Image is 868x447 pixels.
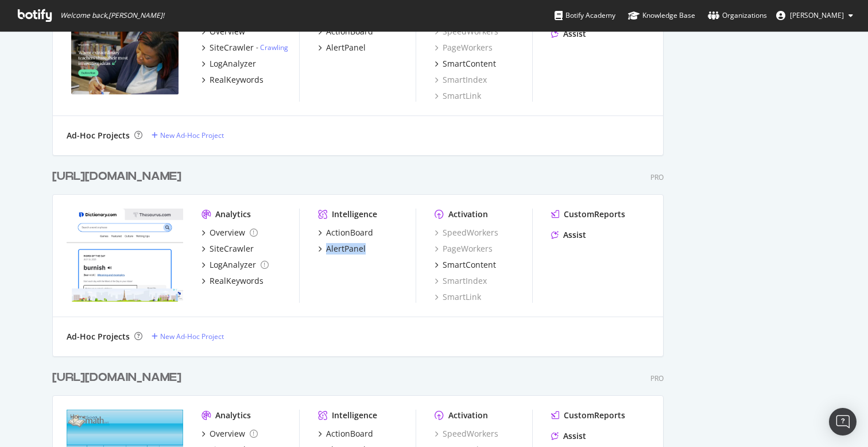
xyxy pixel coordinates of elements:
a: Assist [551,430,586,442]
a: PageWorkers [435,243,493,255]
a: PageWorkers [435,42,493,53]
div: Pro [650,172,664,182]
a: AlertPanel [318,243,366,255]
div: Assist [563,28,586,40]
div: Knowledge Base [628,10,695,21]
a: ActionBoard [318,428,373,440]
div: SiteCrawler [210,243,254,255]
a: Overview [201,428,258,440]
div: AlertPanel [326,42,366,53]
span: Welcome back, [PERSON_NAME] ! [60,11,164,20]
div: RealKeywords [210,275,263,287]
div: Intelligence [332,410,377,421]
a: ActionBoard [318,227,373,238]
div: LogAnalyzer [210,58,256,70]
a: New Ad-Hoc Project [152,332,224,341]
div: ActionBoard [326,227,373,238]
div: SiteCrawler [210,42,254,53]
a: LogAnalyzer [201,58,256,70]
a: SmartLink [435,90,481,102]
div: Assist [563,229,586,241]
a: SmartIndex [435,74,487,86]
div: Activation [448,410,488,421]
div: Analytics [215,410,251,421]
a: CustomReports [551,209,625,220]
div: New Ad-Hoc Project [160,332,224,341]
div: Assist [563,430,586,442]
a: Assist [551,229,586,241]
div: Open Intercom Messenger [829,408,857,436]
a: [URL][DOMAIN_NAME] [52,168,186,185]
div: CustomReports [564,410,625,421]
div: New Ad-Hoc Project [160,130,224,140]
a: Overview [201,227,258,238]
a: SiteCrawler [201,243,254,255]
div: SmartContent [443,58,496,70]
div: Activation [448,209,488,220]
a: SiteCrawler- Crawling [201,42,288,53]
div: SmartContent [443,259,496,271]
div: Overview [210,227,245,238]
div: [URL][DOMAIN_NAME] [52,369,181,386]
div: ActionBoard [326,428,373,440]
div: [URL][DOMAIN_NAME] [52,168,181,185]
span: John McLendon [790,10,844,20]
div: AlertPanel [326,243,366,255]
div: LogAnalyzer [210,259,256,271]
a: Assist [551,28,586,40]
div: Intelligence [332,209,377,220]
a: Crawling [260,43,288,52]
div: Overview [210,428,245,440]
div: CustomReports [564,209,625,220]
div: Botify Academy [555,10,615,21]
a: SmartContent [435,259,496,271]
div: Ad-Hoc Projects [67,331,130,342]
div: RealKeywords [210,74,263,86]
div: Ad-Hoc Projects [67,130,130,141]
a: New Ad-Hoc Project [152,130,224,140]
button: [PERSON_NAME] [767,6,862,25]
a: SmartLink [435,291,481,303]
img: teacherspayteachers.com [67,7,183,101]
a: SpeedWorkers [435,227,498,238]
div: - [256,43,288,52]
a: [URL][DOMAIN_NAME] [52,369,186,386]
img: https://www.dictionary.com/ [67,209,183,302]
a: LogAnalyzer [201,259,269,271]
div: Analytics [215,209,251,220]
a: RealKeywords [201,74,263,86]
a: SpeedWorkers [435,428,498,440]
a: SmartIndex [435,275,487,287]
a: CustomReports [551,410,625,421]
a: SmartContent [435,58,496,70]
div: Pro [650,373,664,383]
div: Organizations [708,10,767,21]
a: RealKeywords [201,275,263,287]
a: AlertPanel [318,42,366,53]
